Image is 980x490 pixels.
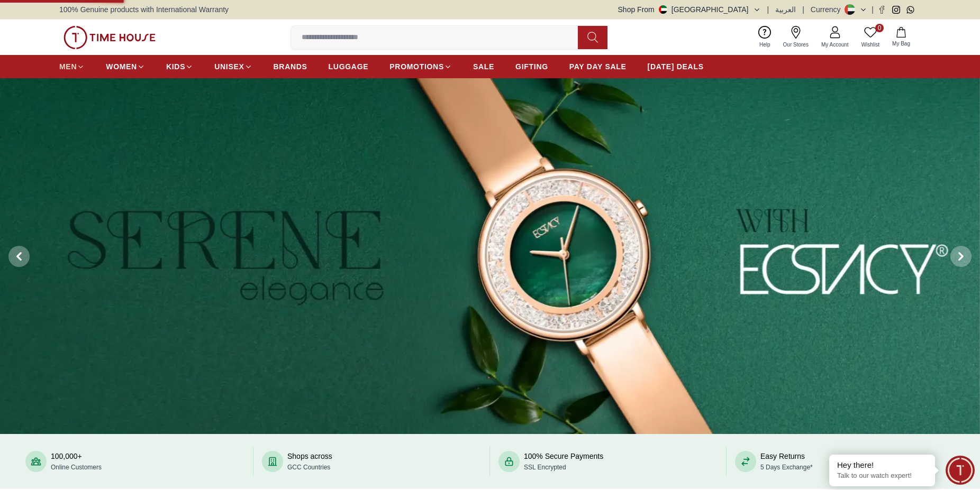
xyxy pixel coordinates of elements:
[515,57,548,76] a: GIFTING
[63,26,156,49] img: ...
[760,464,813,471] span: 5 Days Exchange*
[214,61,244,72] span: UNISEX
[892,6,900,14] a: Instagram
[106,57,145,76] a: WOMEN
[906,6,914,14] a: Whatsapp
[659,5,667,14] img: United Arab Emirates
[767,4,769,15] span: |
[569,57,627,76] a: PAY DAY SALE
[59,57,85,76] a: MEN
[857,41,884,49] span: Wishlist
[274,61,307,72] span: BRANDS
[755,41,775,49] span: Help
[287,464,330,471] span: GCC Countries
[886,25,917,50] button: My Bag
[389,57,452,76] a: PROMOTIONS
[888,40,914,48] span: My Bag
[473,57,494,76] a: SALE
[473,61,494,72] span: SALE
[569,61,627,72] span: PAY DAY SALE
[59,4,229,15] span: 100% Genuine products with International Warranty
[166,61,185,72] span: KIDS
[878,6,886,14] a: Facebook
[775,4,796,15] button: العربية
[329,57,369,76] a: LUGGAGE
[51,464,102,471] span: Online Customers
[648,61,704,72] span: [DATE] DEALS
[214,57,252,76] a: UNISEX
[817,41,853,49] span: My Account
[648,57,704,76] a: [DATE] DEALS
[760,451,813,472] div: Easy Returns
[946,456,975,485] div: Chat Widget
[779,41,813,49] span: Our Stores
[524,451,603,472] div: 100% Secure Payments
[274,57,307,76] a: BRANDS
[59,61,77,72] span: MEN
[777,24,815,51] a: Our Stores
[753,24,777,51] a: Help
[872,4,874,15] span: |
[875,24,884,32] span: 0
[855,24,886,51] a: 0Wishlist
[51,451,102,472] div: 100,000+
[389,61,444,72] span: PROMOTIONS
[811,4,845,15] div: Currency
[524,464,566,471] span: SSL Encrypted
[515,61,548,72] span: GIFTING
[106,61,137,72] span: WOMEN
[837,460,927,470] div: Hey there!
[329,61,369,72] span: LUGGAGE
[802,4,804,15] span: |
[287,451,332,472] div: Shops across
[618,4,761,15] button: Shop From[GEOGRAPHIC_DATA]
[166,57,193,76] a: KIDS
[837,471,927,480] p: Talk to our watch expert!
